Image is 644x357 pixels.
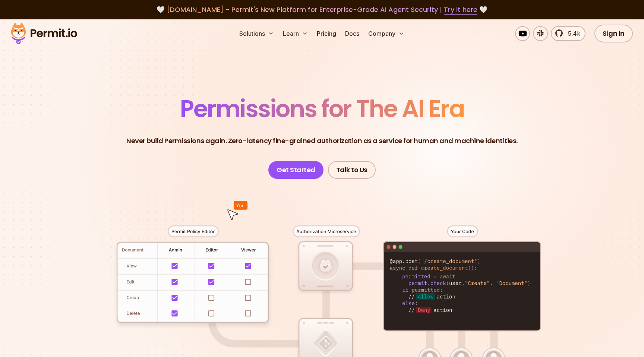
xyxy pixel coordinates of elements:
[280,26,311,41] button: Learn
[594,25,633,42] a: Sign In
[444,5,477,15] a: Try it here
[167,5,477,14] span: [DOMAIN_NAME] - Permit's New Platform for Enterprise-Grade AI Agent Security |
[126,136,518,146] p: Never build Permissions again. Zero-latency fine-grained authorization as a service for human and...
[365,26,407,41] button: Company
[18,4,626,15] div: 🤍 🤍
[314,26,339,41] a: Pricing
[328,161,376,179] a: Talk to Us
[551,26,585,41] a: 5.4k
[180,92,464,125] span: Permissions for The AI Era
[563,29,580,38] span: 5.4k
[7,21,80,46] img: Permit logo
[268,161,323,179] a: Get Started
[342,26,362,41] a: Docs
[236,26,277,41] button: Solutions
